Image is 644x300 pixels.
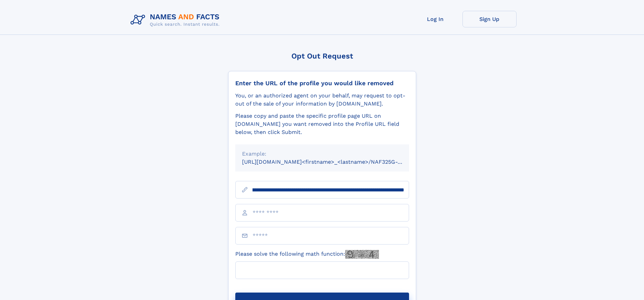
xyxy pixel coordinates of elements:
[408,11,462,27] a: Log In
[235,92,409,108] div: You, or an authorized agent on your behalf, may request to opt-out of the sale of your informatio...
[228,52,416,60] div: Opt Out Request
[235,112,409,136] div: Please copy and paste the specific profile page URL on [DOMAIN_NAME] you want removed into the Pr...
[235,79,409,87] div: Enter the URL of the profile you would like removed
[242,159,422,165] small: [URL][DOMAIN_NAME]<firstname>_<lastname>/NAF325G-xxxxxxxx
[242,150,402,158] div: Example:
[235,250,379,259] label: Please solve the following math function:
[462,11,517,27] a: Sign Up
[128,11,225,29] img: Logo Names and Facts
